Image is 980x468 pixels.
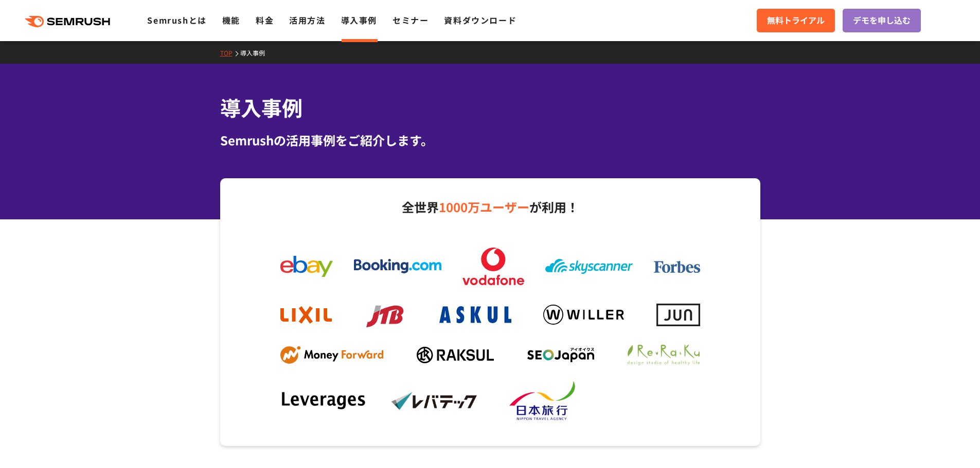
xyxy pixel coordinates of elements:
img: askul [439,306,511,323]
a: デモを申し込む [843,9,921,32]
img: raksul [417,347,494,363]
p: 全世界 が利用！ [270,196,710,218]
img: jtb [364,301,407,330]
a: Semrushとは [147,14,206,26]
img: nta [502,381,589,422]
a: 料金 [256,14,274,26]
img: mf [280,346,383,364]
img: leverages [280,391,368,411]
img: willer [543,305,624,325]
img: dummy [612,390,700,412]
img: ReRaKu [628,345,700,365]
span: 無料トライアル [767,14,825,27]
img: forbes [654,261,700,273]
a: 活用方法 [289,14,325,26]
h1: 導入事例 [220,92,760,123]
img: jun [656,304,700,326]
img: levtech [391,391,478,410]
img: vodafone [462,248,524,285]
div: Semrushの活用事例をご紹介します。 [220,131,760,149]
img: booking [354,259,441,273]
a: 導入事例 [240,48,273,57]
span: デモを申し込む [853,14,911,27]
img: lixil [280,306,332,324]
span: 1000万ユーザー [439,198,529,216]
a: 導入事例 [341,14,377,26]
a: セミナー [393,14,429,26]
img: seojapan [527,348,594,362]
a: 資料ダウンロード [444,14,516,26]
a: TOP [220,48,240,57]
a: 機能 [222,14,240,26]
a: 無料トライアル [757,9,835,32]
img: ebay [280,256,333,277]
img: skyscanner [545,259,633,274]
